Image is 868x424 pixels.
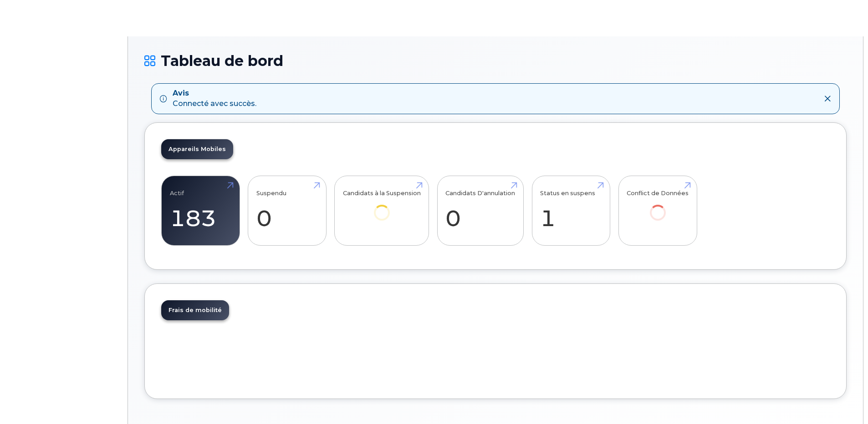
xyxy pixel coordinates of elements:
[144,53,847,69] h1: Tableau de bord
[540,181,602,241] a: Status en suspens 1
[173,88,256,109] div: Connecté avec succès.
[343,181,421,233] a: Candidats à la Suspension
[161,300,229,320] a: Frais de mobilité
[170,181,231,241] a: Actif 183
[173,88,256,99] strong: Avis
[161,139,233,159] a: Appareils Mobiles
[445,181,515,241] a: Candidats D'annulation 0
[627,181,689,233] a: Conflict de Données
[256,181,318,241] a: Suspendu 0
